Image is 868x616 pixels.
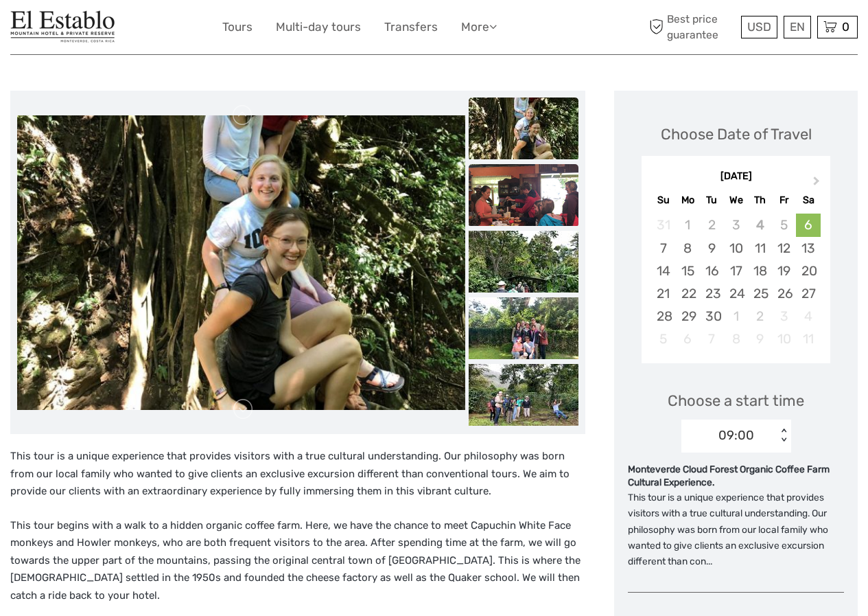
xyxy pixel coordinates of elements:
[10,450,570,497] span: This tour is a unique experience that provides visitors with a true cultural understanding. Our p...
[748,260,772,282] div: Choose Thursday, September 18th, 2025
[158,21,174,38] button: Open LiveChat chat widget
[772,237,796,260] div: Choose Friday, September 12th, 2025
[700,191,724,209] div: Tu
[796,214,820,236] div: Choose Saturday, September 6th, 2025
[840,20,852,34] span: 0
[676,260,700,282] div: Choose Monday, September 15th, 2025
[724,237,748,260] div: Choose Wednesday, September 10th, 2025
[700,237,724,260] div: Choose Tuesday, September 9th, 2025
[748,328,772,350] div: Not available Thursday, October 9th, 2025
[772,282,796,305] div: Choose Friday, September 26th, 2025
[777,429,789,443] div: < >
[700,214,724,236] div: Not available Tuesday, September 2nd, 2025
[10,10,116,44] img: El Establo Mountain Hotel
[700,260,724,282] div: Choose Tuesday, September 16th, 2025
[772,328,796,350] div: Not available Friday, October 10th, 2025
[700,282,724,305] div: Choose Tuesday, September 23rd, 2025
[469,164,578,226] img: e6f29ddc2c8d4ff6aecf7574cd6a2c52_slider_thumbnail.png
[661,124,812,145] div: Choose Date of Travel
[724,305,748,328] div: Choose Wednesday, October 1st, 2025
[461,17,497,37] a: More
[724,260,748,282] div: Choose Wednesday, September 17th, 2025
[772,260,796,282] div: Choose Friday, September 19th, 2025
[651,282,675,305] div: Choose Sunday, September 21st, 2025
[676,191,700,209] div: Mo
[772,191,796,209] div: Fr
[10,519,580,602] span: This tour begins with a walk to a hidden organic coffee farm. Here, we have the chance to meet Ca...
[676,237,700,260] div: Choose Monday, September 8th, 2025
[668,390,804,411] span: Choose a start time
[676,305,700,328] div: Choose Monday, September 29th, 2025
[724,191,748,209] div: We
[469,231,578,293] img: d41b2ee586ea406cbad3d29d611472b8_slider_thumbnail.jpeg
[17,115,465,410] img: 2aea14c95aa043d49e4170172b0df353_main_slider.jpeg
[651,191,675,209] div: Su
[676,282,700,305] div: Choose Monday, September 22nd, 2025
[469,297,578,359] img: e2dd5df4a27f44b2a66b2e5e0827be04_slider_thumbnail.jpeg
[651,260,675,282] div: Choose Sunday, September 14th, 2025
[469,98,578,159] img: 2aea14c95aa043d49e4170172b0df353_slider_thumbnail.jpeg
[796,260,820,282] div: Choose Saturday, September 20th, 2025
[718,426,754,444] div: 09:00
[384,17,438,37] a: Transfers
[747,20,771,34] span: USD
[276,17,361,37] a: Multi-day tours
[748,191,772,209] div: Th
[651,214,675,236] div: Not available Sunday, August 31st, 2025
[646,12,738,42] span: Best price guarantee
[724,282,748,305] div: Choose Wednesday, September 24th, 2025
[222,17,253,37] a: Tours
[748,305,772,328] div: Choose Thursday, October 2nd, 2025
[748,214,772,236] div: Not available Thursday, September 4th, 2025
[676,214,700,236] div: Not available Monday, September 1st, 2025
[651,305,675,328] div: Choose Sunday, September 28th, 2025
[700,305,724,328] div: Choose Tuesday, September 30th, 2025
[784,16,811,38] div: EN
[676,328,700,350] div: Not available Monday, October 6th, 2025
[700,328,724,350] div: Not available Tuesday, October 7th, 2025
[796,237,820,260] div: Choose Saturday, September 13th, 2025
[651,237,675,260] div: Choose Sunday, September 7th, 2025
[628,492,828,567] span: This tour is a unique experience that provides visitors with a true cultural understanding. Our p...
[642,170,830,184] div: [DATE]
[796,305,820,328] div: Not available Saturday, October 4th, 2025
[796,328,820,350] div: Not available Saturday, October 11th, 2025
[19,24,155,35] p: We're away right now. Please check back later!
[469,364,578,426] img: 1271c84b8cb9412b8e20668416eadabe_slider_thumbnail.jpeg
[796,191,820,209] div: Sa
[646,214,825,350] div: month 2025-09
[772,305,796,328] div: Not available Friday, October 3rd, 2025
[772,214,796,236] div: Not available Friday, September 5th, 2025
[807,173,829,195] button: Next Month
[796,282,820,305] div: Choose Saturday, September 27th, 2025
[748,282,772,305] div: Choose Thursday, September 25th, 2025
[724,328,748,350] div: Not available Wednesday, October 8th, 2025
[628,463,844,490] div: Monteverde Cloud Forest Organic Coffee Farm Cultural Experience.
[748,237,772,260] div: Choose Thursday, September 11th, 2025
[724,214,748,236] div: Not available Wednesday, September 3rd, 2025
[651,328,675,350] div: Not available Sunday, October 5th, 2025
